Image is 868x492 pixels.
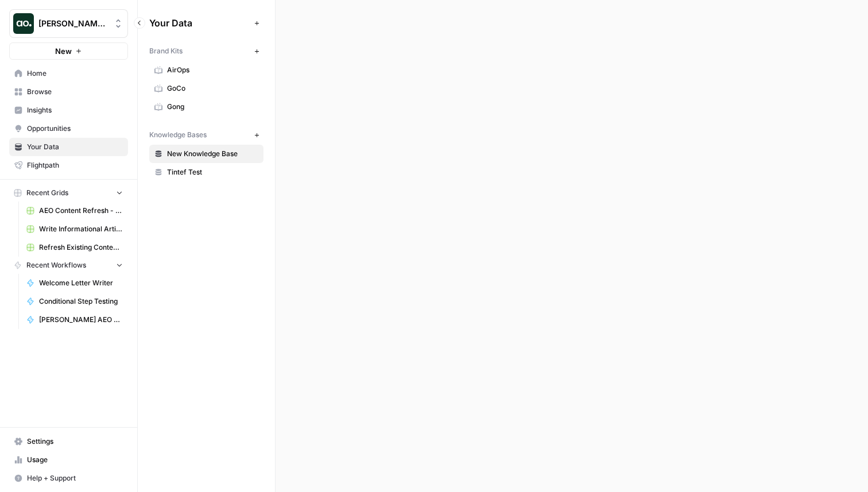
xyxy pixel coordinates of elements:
[27,436,123,447] span: Settings
[9,119,128,138] a: Opportunities
[9,184,128,202] button: Recent Grids
[21,274,128,292] a: Welcome Letter Writer
[39,206,123,216] span: AEO Content Refresh - Testing
[167,167,258,177] span: Tintef Test
[39,296,123,307] span: Conditional Step Testing
[27,455,123,465] span: Usage
[27,105,123,115] span: Insights
[27,123,123,134] span: Opportunities
[21,202,128,220] a: AEO Content Refresh - Testing
[149,46,183,56] span: Brand Kits
[39,242,123,253] span: Refresh Existing Content (36)
[149,79,263,98] a: GoCo
[21,311,128,329] a: [PERSON_NAME] AEO Refresh v2
[55,45,72,57] span: New
[13,13,34,34] img: Justina testing Logo
[27,473,123,483] span: Help + Support
[21,238,128,257] a: Refresh Existing Content (36)
[9,156,128,175] a: Flightpath
[9,138,128,156] a: Your Data
[39,278,123,288] span: Welcome Letter Writer
[9,42,128,60] button: New
[9,101,128,119] a: Insights
[149,130,207,140] span: Knowledge Bases
[39,224,123,234] span: Write Informational Article
[26,188,68,198] span: Recent Grids
[27,142,123,152] span: Your Data
[26,260,86,270] span: Recent Workflows
[149,61,263,79] a: AirOps
[9,451,128,469] a: Usage
[27,87,123,97] span: Browse
[38,18,108,29] span: [PERSON_NAME] testing
[21,292,128,311] a: Conditional Step Testing
[149,145,263,163] a: New Knowledge Base
[27,160,123,171] span: Flightpath
[167,149,258,159] span: New Knowledge Base
[9,469,128,487] button: Help + Support
[149,16,250,30] span: Your Data
[9,83,128,101] a: Browse
[9,64,128,83] a: Home
[9,432,128,451] a: Settings
[27,68,123,79] span: Home
[21,220,128,238] a: Write Informational Article
[167,65,258,75] span: AirOps
[9,257,128,274] button: Recent Workflows
[167,102,258,112] span: Gong
[149,98,263,116] a: Gong
[167,83,258,94] span: GoCo
[9,9,128,38] button: Workspace: Justina testing
[149,163,263,181] a: Tintef Test
[39,315,123,325] span: [PERSON_NAME] AEO Refresh v2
